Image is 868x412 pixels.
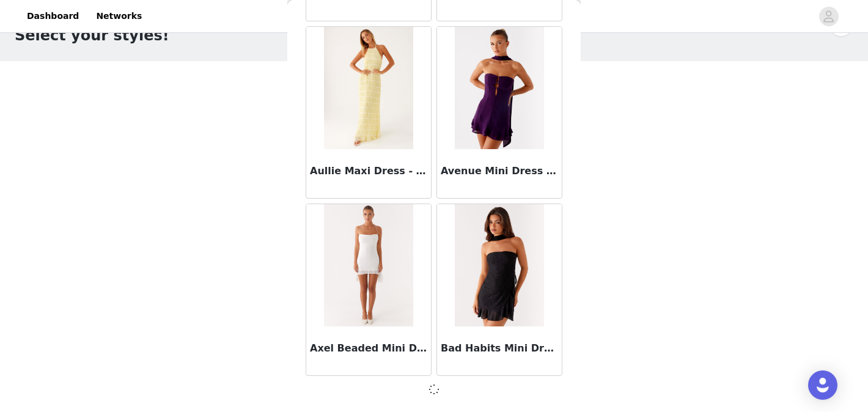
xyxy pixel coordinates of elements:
h1: Select your styles! [15,24,169,46]
a: Dashboard [20,2,86,30]
img: Avenue Mini Dress - Plum [455,27,543,149]
h3: Bad Habits Mini Dress - Black [441,341,558,356]
a: Networks [89,2,149,30]
h3: Aullie Maxi Dress - Yellow [310,164,427,178]
div: avatar [823,7,834,26]
div: Open Intercom Messenger [808,370,837,400]
h3: Axel Beaded Mini Dress - White [310,341,427,356]
img: Axel Beaded Mini Dress - White [324,204,413,326]
img: Bad Habits Mini Dress - Black [455,204,543,326]
h3: Avenue Mini Dress - Plum [441,164,558,178]
img: Aullie Maxi Dress - Yellow [324,27,413,149]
